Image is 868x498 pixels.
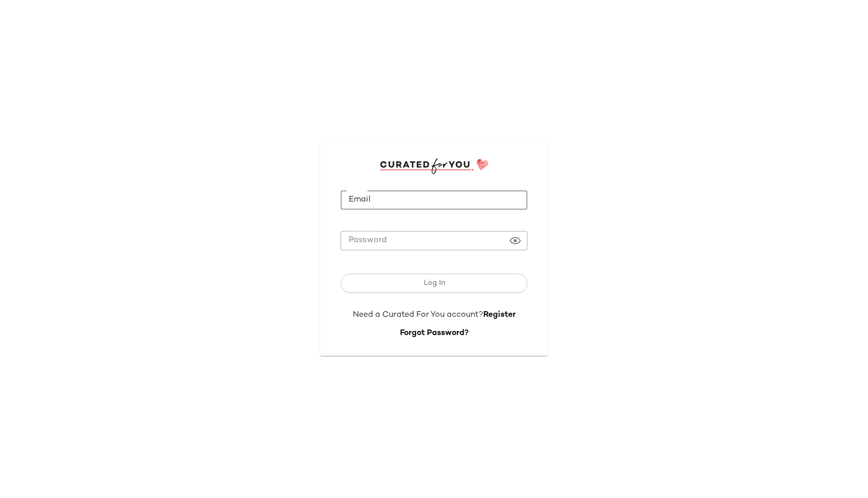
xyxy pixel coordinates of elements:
[380,158,489,174] img: cfy_login_logo.DGdB1djN.svg
[423,279,445,287] span: Log In
[483,311,516,319] a: Register
[341,274,527,293] button: Log In
[353,311,483,319] span: Need a Curated For You account?
[400,329,469,338] a: Forgot Password?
